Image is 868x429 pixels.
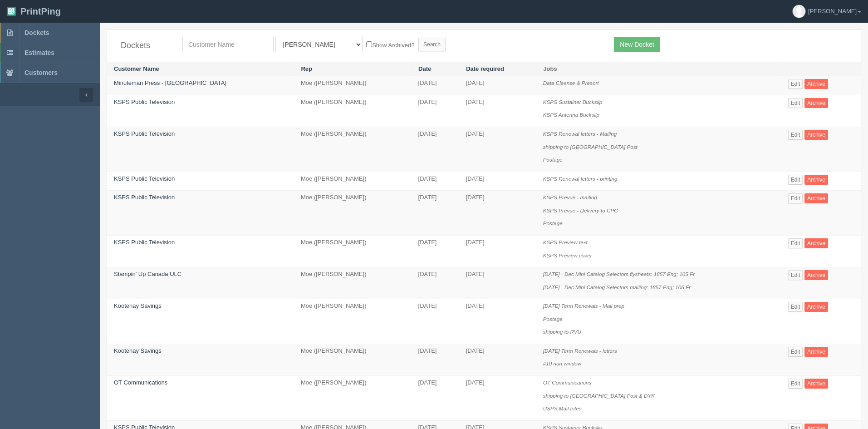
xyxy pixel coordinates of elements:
td: Moe ([PERSON_NAME]) [294,235,412,267]
a: Edit [788,175,803,185]
a: Archive [804,130,828,140]
td: Moe ([PERSON_NAME]) [294,267,412,299]
td: [DATE] [459,299,536,344]
td: [DATE] [412,267,459,299]
i: Postage [543,316,563,322]
td: [DATE] [412,235,459,267]
a: Edit [788,238,803,248]
td: Moe ([PERSON_NAME]) [294,299,412,344]
a: Archive [804,270,828,280]
a: Customer Name [114,65,159,72]
a: KSPS Public Television [114,130,175,137]
td: Moe ([PERSON_NAME]) [294,95,412,127]
a: Date required [466,65,504,72]
a: Archive [804,193,828,203]
a: Edit [788,98,803,108]
img: logo-3e63b451c926e2ac314895c53de4908e5d424f24456219fb08d385ab2e579770.png [7,7,16,16]
td: Moe ([PERSON_NAME]) [294,76,412,95]
td: [DATE] [459,127,536,172]
i: Postage [543,220,563,226]
i: KSPS Preview cover [543,252,592,258]
a: Edit [788,79,803,89]
a: KSPS Public Television [114,175,175,182]
a: Archive [804,79,828,89]
td: Moe ([PERSON_NAME]) [294,172,412,191]
td: [DATE] [412,376,459,421]
a: Edit [788,379,803,389]
td: [DATE] [459,376,536,421]
td: [DATE] [412,299,459,344]
i: KSPS Sustainer Buckslip [543,99,603,105]
input: Customer Name [182,37,274,52]
i: USPS Mail totes [543,405,582,411]
i: [DATE] Term Renewals - Mail prep [543,303,624,309]
td: [DATE] [459,267,536,299]
i: [DATE] Term Renewals - letters [543,348,617,354]
td: [DATE] [412,191,459,236]
td: [DATE] [459,235,536,267]
td: Moe ([PERSON_NAME]) [294,127,412,172]
a: Stampin' Up Canada ULC [114,271,181,277]
a: Edit [788,347,803,357]
a: Archive [804,175,828,185]
img: avatar_default-7531ab5dedf162e01f1e0bb0964e6a185e93c5c22dfe317fb01d7f8cd2b1632c.jpg [793,5,805,18]
span: Customers [25,69,58,76]
td: [DATE] [459,76,536,95]
i: [DATE] - Dec Mini Catalog Selectors mailing: 1857 Eng; 105 Fr [543,284,691,290]
td: [DATE] [459,95,536,127]
a: KSPS Public Television [114,239,175,246]
i: KSPS Renewal letters - Mailing [543,131,617,137]
a: Archive [804,302,828,312]
td: [DATE] [412,76,459,95]
a: Edit [788,193,803,203]
a: Archive [804,238,828,248]
a: OT Communications [114,379,167,386]
a: Archive [804,347,828,357]
h4: Dockets [121,41,169,50]
a: Kootenay Savings [114,302,162,309]
td: [DATE] [459,172,536,191]
i: OT Communications [543,380,592,385]
td: [DATE] [459,344,536,375]
a: Archive [804,379,828,389]
td: Moe ([PERSON_NAME]) [294,344,412,375]
td: [DATE] [412,344,459,375]
i: KSPS Renewal letters - printing [543,176,618,182]
span: Dockets [25,29,49,36]
i: #10 non window [543,360,581,366]
i: shipping to [GEOGRAPHIC_DATA] Post [543,144,638,150]
i: [DATE] - Dec Mini Catalog Selectors flysheets: 1857 Eng; 105 Fr [543,271,695,277]
a: KSPS Public Television [114,194,175,201]
td: Moe ([PERSON_NAME]) [294,191,412,236]
a: Rep [301,65,312,72]
a: Archive [804,98,828,108]
a: KSPS Public Television [114,99,175,105]
td: Moe ([PERSON_NAME]) [294,376,412,421]
td: [DATE] [412,95,459,127]
a: Edit [788,270,803,280]
i: Postage [543,157,563,163]
i: shipping to RVU [543,329,581,335]
i: KSPS Prevue - mailing [543,194,597,200]
input: Search [418,38,446,51]
a: Date [418,65,431,72]
a: New Docket [614,37,660,52]
td: [DATE] [459,191,536,236]
i: KSPS Antenna Buckslip [543,112,599,118]
td: [DATE] [412,172,459,191]
input: Show Archived? [366,41,372,47]
td: [DATE] [412,127,459,172]
a: Edit [788,130,803,140]
i: Data Cleanse & Presort [543,80,599,86]
a: Edit [788,302,803,312]
i: shipping to [GEOGRAPHIC_DATA] Post & DYK [543,393,655,399]
a: Minuteman Press - [GEOGRAPHIC_DATA] [114,79,226,86]
a: Kootenay Savings [114,347,162,354]
label: Show Archived? [366,39,414,50]
i: KSPS Preview text [543,239,588,245]
span: Estimates [25,49,54,56]
i: KSPS Prevue - Delivery to CPC [543,207,618,213]
th: Jobs [536,62,781,76]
